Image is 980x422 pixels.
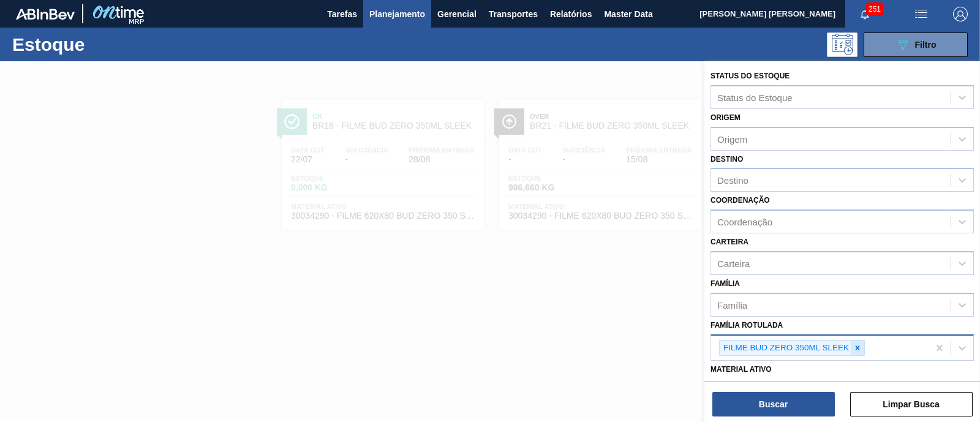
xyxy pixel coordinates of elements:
[827,32,858,57] div: Pogramando: nenhum usuário selecionado
[717,217,772,227] div: Coordenação
[550,7,592,21] span: Relatórios
[717,300,747,310] div: Família
[953,7,968,21] img: Logout
[16,9,75,20] img: TNhmsLtSVTkK8tSr43FrP2fwEKptu5GPRR3wAAAABJRU5ErkJggg==
[720,341,851,356] div: FILME BUD ZERO 350ML SLEEK
[710,365,772,374] label: Material ativo
[710,196,770,205] label: Coordenação
[12,37,190,51] h1: Estoque
[437,7,477,21] span: Gerencial
[710,321,783,330] label: Família Rotulada
[717,92,793,102] div: Status do Estoque
[327,7,357,21] span: Tarefas
[710,155,743,164] label: Destino
[717,258,750,268] div: Carteira
[845,6,884,23] button: Notificações
[710,113,741,122] label: Origem
[914,7,929,21] img: userActions
[710,72,790,80] label: Status do Estoque
[710,238,748,246] label: Carteira
[915,40,937,50] span: Filtro
[864,32,968,57] button: Filtro
[866,2,883,16] span: 251
[369,7,425,21] span: Planejamento
[489,7,538,21] span: Transportes
[710,279,740,288] label: Família
[604,7,652,21] span: Master Data
[717,175,748,186] div: Destino
[717,134,747,144] div: Origem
